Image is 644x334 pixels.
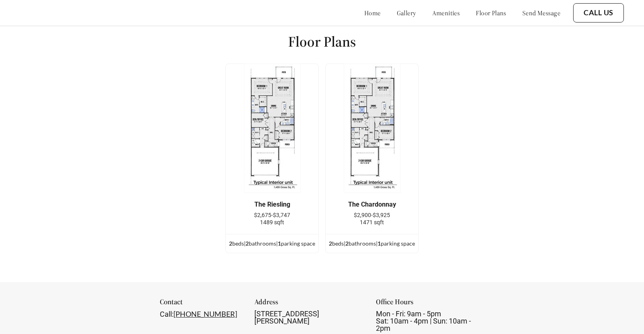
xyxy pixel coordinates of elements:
[226,239,318,248] div: bed s | bathroom s | parking space
[476,9,506,17] a: floor plans
[238,201,306,208] div: The Riesling
[260,219,284,225] span: 1489 sqft
[376,298,484,310] div: Office Hours
[573,3,624,23] button: Call Us
[329,240,332,247] span: 2
[244,64,301,193] img: example
[354,212,390,218] span: $2,900-$3,925
[364,9,381,17] a: home
[522,9,560,17] a: send message
[338,201,406,208] div: The Chardonnay
[432,9,460,17] a: amenities
[246,240,249,247] span: 2
[254,310,363,325] div: [STREET_ADDRESS][PERSON_NAME]
[584,8,613,17] a: Call Us
[344,64,400,193] img: example
[254,212,290,218] span: $2,675-$3,747
[326,239,418,248] div: bed s | bathroom s | parking space
[288,33,356,51] h1: Floor Plans
[160,310,173,318] span: Call:
[254,298,363,310] div: Address
[278,240,281,247] span: 1
[345,240,349,247] span: 2
[160,298,241,310] div: Contact
[376,310,484,332] div: Mon - Fri: 9am - 5pm
[360,219,384,225] span: 1471 sqft
[397,9,416,17] a: gallery
[378,240,381,247] span: 1
[376,317,471,332] span: Sat: 10am - 4pm | Sun: 10am - 2pm
[229,240,232,247] span: 2
[173,309,237,318] a: [PHONE_NUMBER]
